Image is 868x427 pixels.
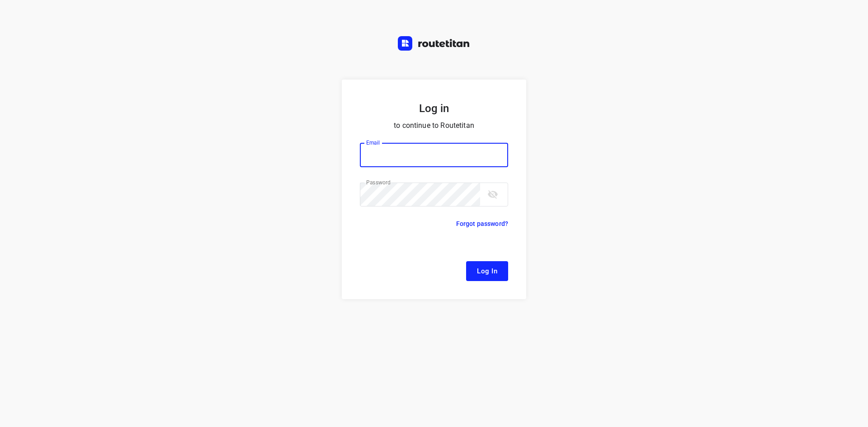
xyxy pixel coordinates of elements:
button: toggle password visibility [484,185,502,203]
span: Log In [477,265,497,277]
button: Log In [466,261,508,281]
img: Routetitan [398,36,470,51]
p: Forgot password? [456,218,508,229]
p: to continue to Routetitan [360,119,508,132]
h5: Log in [360,101,508,116]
